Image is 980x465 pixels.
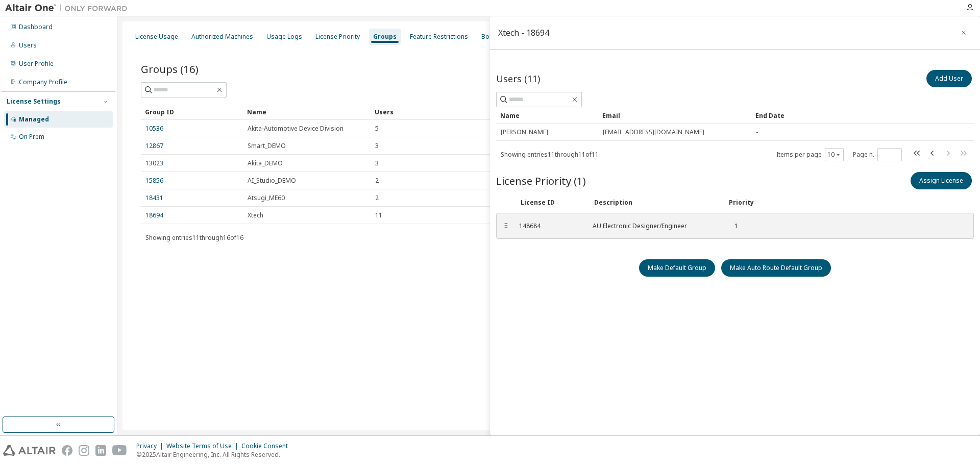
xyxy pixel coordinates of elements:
div: End Date [755,107,940,124]
span: Users (11) [496,72,540,85]
div: Email [602,107,747,124]
a: 10536 [145,125,163,133]
div: User Profile [19,60,54,68]
span: Smart_DEMO [248,142,286,150]
div: License Settings [7,97,61,106]
div: On Prem [19,133,44,141]
div: Users [375,104,928,120]
img: youtube.svg [112,445,127,456]
span: 3 [375,159,379,167]
span: Groups (16) [141,62,199,76]
div: Website Terms of Use [166,442,241,450]
span: AI_Studio_DEMO [248,177,296,185]
div: AU Electronic Designer/Engineer [593,222,715,230]
button: Make Default Group [639,259,715,277]
span: - [756,128,758,136]
div: Users [19,41,37,50]
div: Priority [729,199,754,207]
div: 1 [727,222,738,230]
div: License ID [521,199,582,207]
a: 12867 [145,142,163,150]
span: License Priority (1) [496,174,586,188]
div: 148684 [519,222,580,230]
button: Add User [926,70,972,87]
a: 13023 [145,159,163,167]
span: 11 [375,211,382,219]
div: Authorized Machines [191,33,253,41]
span: Items per page [776,148,844,161]
span: Atsugi_ME60 [248,194,285,202]
img: altair_logo.svg [3,445,56,456]
span: Akita_DEMO [248,159,283,167]
div: Feature Restrictions [410,33,468,41]
span: 5 [375,125,379,133]
div: Company Profile [19,78,67,86]
div: Managed [19,115,49,124]
div: License Usage [135,33,178,41]
button: 10 [827,151,841,159]
div: Xtech - 18694 [498,29,549,37]
div: Group ID [145,104,239,120]
div: Description [594,199,717,207]
img: linkedin.svg [95,445,106,456]
div: ⠿ [503,222,509,230]
div: Name [247,104,366,120]
a: 15856 [145,177,163,185]
span: Akita-Automotive Device Division [248,125,344,133]
img: instagram.svg [79,445,89,456]
span: 2 [375,194,379,202]
div: Privacy [136,442,166,450]
span: Page n. [853,148,902,161]
img: facebook.svg [62,445,72,456]
div: Groups [373,33,397,41]
p: © 2025 Altair Engineering, Inc. All Rights Reserved. [136,450,294,459]
div: License Priority [315,33,360,41]
span: 2 [375,177,379,185]
span: [PERSON_NAME] [501,128,548,136]
span: Showing entries 11 through 16 of 16 [145,233,243,242]
span: Showing entries 11 through 11 of 11 [501,150,599,159]
div: Usage Logs [266,33,302,41]
a: 18694 [145,211,163,219]
div: Cookie Consent [241,442,294,450]
span: Xtech [248,211,263,219]
a: 18431 [145,194,163,202]
span: 3 [375,142,379,150]
span: [EMAIL_ADDRESS][DOMAIN_NAME] [603,128,704,136]
button: Assign License [911,172,972,189]
div: Name [500,107,594,124]
div: Borrow Settings [481,33,529,41]
img: Altair One [5,3,133,13]
button: Make Auto Route Default Group [721,259,831,277]
div: Dashboard [19,23,53,31]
